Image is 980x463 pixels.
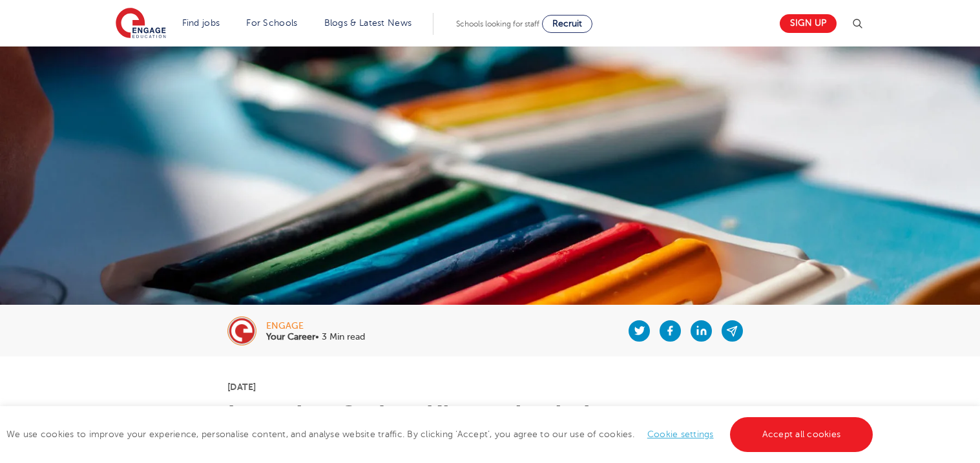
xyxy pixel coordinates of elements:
p: [DATE] [227,382,753,391]
span: Schools looking for staff [456,19,539,28]
a: Accept all cookies [730,417,873,452]
a: Cookie settings [647,429,714,439]
h1: Learning Styles: Kinaesthetic Learner Characteristics – Engage Education | [227,403,753,455]
b: Your Career [266,332,315,342]
a: Recruit [542,15,592,33]
a: Sign up [780,14,837,33]
a: Blogs & Latest News [324,18,412,28]
span: Recruit [552,19,582,28]
a: Find jobs [182,18,220,28]
p: • 3 Min read [266,333,365,342]
div: engage [266,322,365,331]
span: We use cookies to improve your experience, personalise content, and analyse website traffic. By c... [6,429,876,439]
a: For Schools [246,18,297,28]
img: Engage Education [116,8,166,40]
